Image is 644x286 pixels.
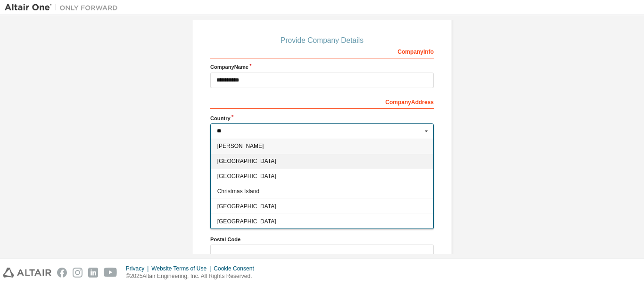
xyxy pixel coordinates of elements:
[126,265,151,272] div: Privacy
[217,188,427,194] span: Christmas Island
[57,268,67,278] img: facebook.svg
[73,268,83,278] img: instagram.svg
[217,143,427,149] span: [PERSON_NAME]
[210,236,434,243] label: Postal Code
[210,114,434,122] label: Country
[210,94,434,109] div: Company Address
[104,268,117,278] img: youtube.svg
[217,173,427,179] span: [GEOGRAPHIC_DATA]
[210,63,434,71] label: Company Name
[210,38,434,43] div: Provide Company Details
[217,204,427,209] span: [GEOGRAPHIC_DATA]
[210,43,434,58] div: Company Info
[217,158,427,164] span: [GEOGRAPHIC_DATA]
[151,265,214,272] div: Website Terms of Use
[5,3,123,12] img: Altair One
[3,268,51,278] img: altair_logo.svg
[126,272,260,280] p: © 2025 Altair Engineering, Inc. All Rights Reserved.
[214,265,259,272] div: Cookie Consent
[217,218,427,224] span: [GEOGRAPHIC_DATA]
[88,268,98,278] img: linkedin.svg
